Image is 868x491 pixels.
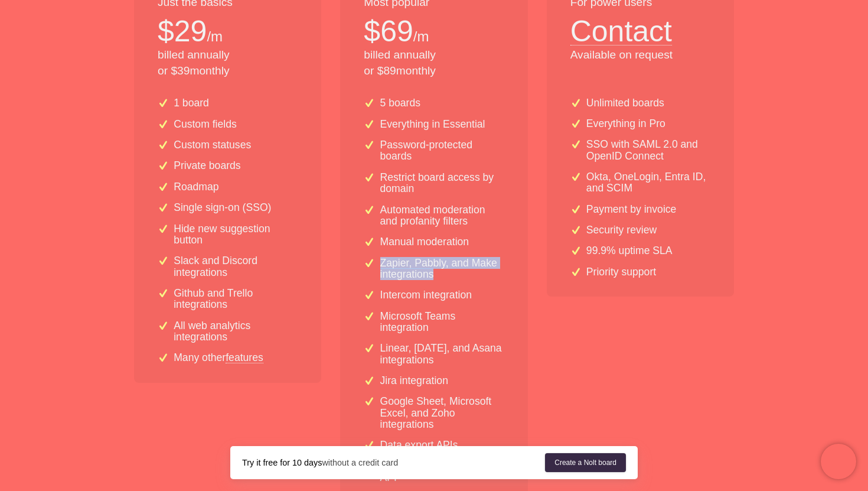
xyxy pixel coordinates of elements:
[380,97,420,109] p: 5 boards
[413,27,429,47] p: /m
[380,119,485,130] p: Everything in Essential
[158,11,207,52] p: $ 29
[380,258,504,281] p: Zapier, Pabbly, and Make integrations
[207,27,223,47] p: /m
[174,223,298,246] p: Hide new suggestion button
[380,396,504,430] p: Google Sheet, Microsoft Excel, and Zoho integrations
[174,352,263,363] p: Many other
[821,444,856,479] iframe: Chatra live chat
[570,11,672,45] button: Contact
[380,236,469,248] p: Manual moderation
[174,320,298,343] p: All web analytics integrations
[380,172,504,195] p: Restrict board access by domain
[380,311,504,334] p: Microsoft Teams integration
[380,204,504,227] p: Automated moderation and profanity filters
[364,47,504,79] p: billed annually or $ 89 monthly
[380,290,472,301] p: Intercom integration
[570,47,710,63] p: Available on request
[226,352,263,363] a: features
[158,47,298,79] p: billed annually or $ 39 monthly
[586,118,665,129] p: Everything in Pro
[174,119,237,130] p: Custom fields
[174,181,218,193] p: Roadmap
[174,288,298,311] p: Github and Trello integrations
[174,97,209,109] p: 1 board
[174,160,240,171] p: Private boards
[242,458,322,467] strong: Try it free for 10 days
[586,266,656,278] p: Priority support
[242,457,545,469] div: without a credit card
[380,139,504,162] p: Password-protected boards
[364,11,413,52] p: $ 69
[380,343,504,366] p: Linear, [DATE], and Asana integrations
[586,97,664,109] p: Unlimited boards
[586,204,677,215] p: Payment by invoice
[586,171,710,194] p: Okta, OneLogin, Entra ID, and SCIM
[174,202,271,213] p: Single sign-on (SSO)
[174,255,298,278] p: Slack and Discord integrations
[545,453,626,472] a: Create a Nolt board
[174,139,251,151] p: Custom statuses
[586,225,657,236] p: Security review
[380,440,458,451] p: Data export APIs
[380,375,448,386] p: Jira integration
[586,139,710,162] p: SSO with SAML 2.0 and OpenID Connect
[586,245,673,256] p: 99.9% uptime SLA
